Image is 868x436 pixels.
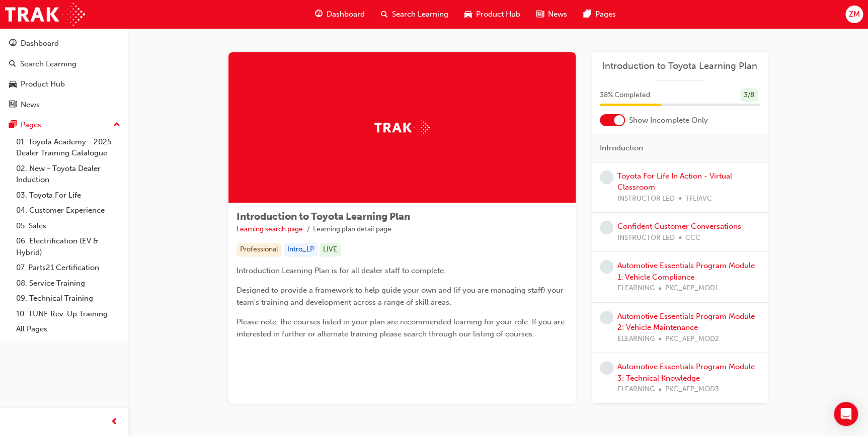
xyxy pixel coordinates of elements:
span: up-icon [113,119,120,132]
span: Please note: the courses listed in your plan are recommended learning for your role. If you are i... [236,317,567,338]
span: learningRecordVerb_NONE-icon [600,221,613,234]
div: News [21,99,40,111]
button: Pages [4,116,124,134]
span: search-icon [9,60,16,69]
a: 05. Sales [12,218,124,234]
li: Learning plan detail page [313,224,391,235]
span: Search Learning [392,9,448,20]
a: Automotive Essentials Program Module 3: Technical Knowledge [617,362,755,383]
span: Show Incomplete Only [629,115,708,126]
span: guage-icon [315,8,323,21]
a: Confident Customer Conversations [617,222,741,231]
button: ZM [845,6,863,23]
a: Introduction to Toyota Learning Plan [600,60,760,72]
span: Pages [595,9,615,20]
a: 03. Toyota For Life [12,188,124,203]
a: 04. Customer Experience [12,203,124,218]
a: car-iconProduct Hub [456,4,528,25]
span: pages-icon [9,121,17,130]
div: Professional [236,243,282,256]
span: ELEARNING [617,333,655,345]
button: DashboardSearch LearningProduct HubNews [4,32,124,116]
span: ELEARNING [617,384,655,395]
a: All Pages [12,321,124,337]
span: PKC_AEP_MOD3 [665,384,719,395]
a: News [4,96,124,114]
a: 09. Technical Training [12,291,124,306]
span: learningRecordVerb_NONE-icon [600,361,613,375]
div: Intro_LP [284,243,318,256]
a: search-iconSearch Learning [373,4,456,25]
span: prev-icon [111,416,118,428]
span: TFLIAVC [685,193,712,205]
span: Dashboard [327,9,365,20]
div: Search Learning [20,58,76,70]
span: search-icon [381,8,388,21]
span: car-icon [464,8,472,21]
span: guage-icon [9,39,17,48]
span: ELEARNING [617,283,655,294]
span: Designed to provide a framework to help guide your own and (if you are managing staff) your team'... [236,286,566,307]
span: learningRecordVerb_NONE-icon [600,260,613,274]
a: 06. Electrification (EV & Hybrid) [12,233,124,260]
span: Introduction [600,142,643,154]
span: car-icon [9,80,17,89]
span: Introduction to Toyota Learning Plan [236,211,410,222]
div: 3 / 8 [740,89,758,102]
span: ZM [848,9,859,20]
a: 02. New - Toyota Dealer Induction [12,161,124,188]
a: Product Hub [4,75,124,94]
a: Dashboard [4,34,124,53]
span: INSTRUCTOR LED [617,193,675,205]
a: 01. Toyota Academy - 2025 Dealer Training Catalogue [12,134,124,161]
a: news-iconNews [528,4,575,25]
a: Toyota For Life In Action - Virtual Classroom [617,171,732,192]
span: learningRecordVerb_NONE-icon [600,311,613,324]
span: news-icon [9,101,17,110]
span: PKC_AEP_MOD1 [665,283,719,294]
a: Search Learning [4,55,124,73]
a: Automotive Essentials Program Module 2: Vehicle Maintenance [617,312,755,332]
a: 08. Service Training [12,276,124,291]
a: 07. Parts21 Certification [12,260,124,276]
a: pages-iconPages [575,4,623,25]
span: Introduction Learning Plan is for all dealer staff to complete. [236,266,446,275]
img: Trak [5,3,85,26]
div: Product Hub [21,78,65,90]
div: Dashboard [21,38,59,49]
div: Pages [21,119,41,131]
img: Trak [374,120,430,135]
span: learningRecordVerb_NONE-icon [600,170,613,184]
span: 38 % Completed [600,90,650,101]
div: LIVE [320,243,341,256]
span: PKC_AEP_MOD2 [665,333,719,345]
div: Open Intercom Messenger [834,402,858,426]
span: pages-icon [583,8,591,21]
a: Learning search page [236,225,303,233]
span: News [548,9,567,20]
span: CCC [685,232,700,244]
span: Product Hub [476,9,520,20]
a: guage-iconDashboard [307,4,373,25]
span: news-icon [536,8,544,21]
a: Automotive Essentials Program Module 1: Vehicle Compliance [617,261,755,282]
a: 10. TUNE Rev-Up Training [12,306,124,322]
span: INSTRUCTOR LED [617,232,675,244]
